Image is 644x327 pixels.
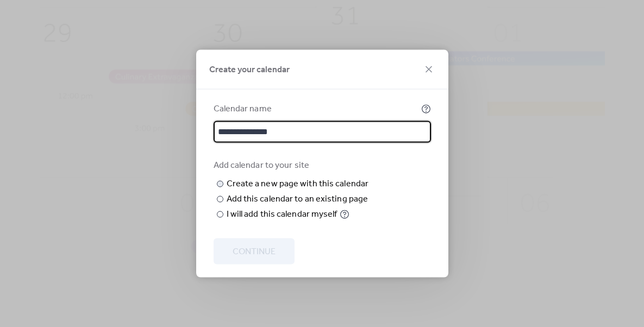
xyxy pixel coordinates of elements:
[209,64,290,77] span: Create your calendar
[214,103,419,116] div: Calendar name
[227,178,369,191] div: Create a new page with this calendar
[227,208,337,221] div: I will add this calendar myself
[227,193,368,206] div: Add this calendar to an existing page
[214,159,429,172] div: Add calendar to your site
